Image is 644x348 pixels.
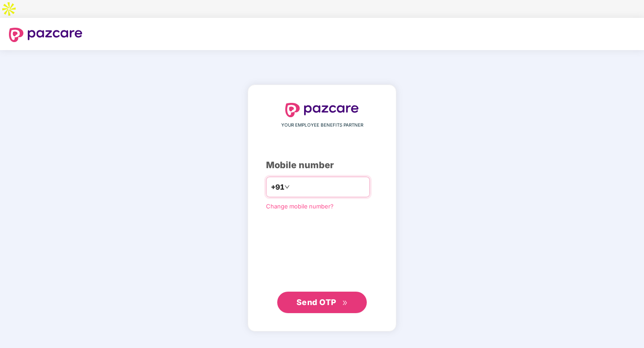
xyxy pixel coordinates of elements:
[281,122,363,129] span: YOUR EMPLOYEE BENEFITS PARTNER
[284,184,290,190] span: down
[271,182,284,193] span: +91
[266,203,334,210] a: Change mobile number?
[266,158,378,172] div: Mobile number
[277,292,367,313] button: Send OTPdouble-right
[9,28,82,42] img: logo
[285,103,359,117] img: logo
[342,300,348,306] span: double-right
[296,297,336,307] span: Send OTP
